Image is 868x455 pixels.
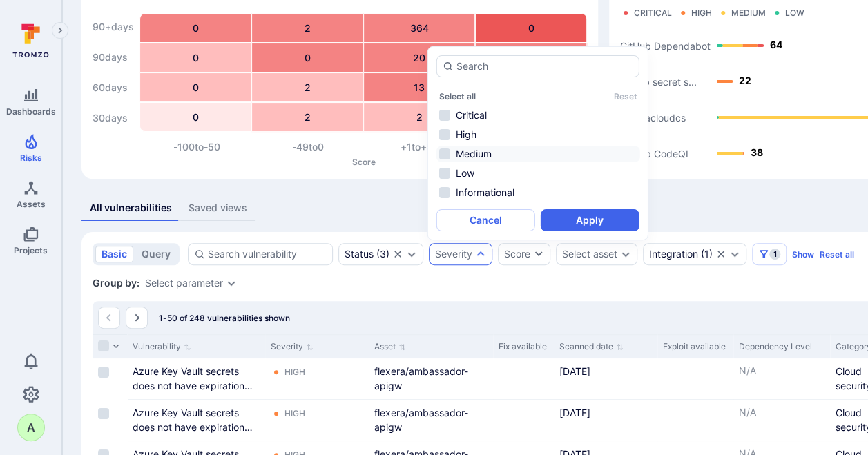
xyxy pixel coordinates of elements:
button: Select asset [562,249,617,260]
button: Show [792,249,814,260]
button: Go to the previous page [98,307,120,329]
input: Search [456,59,633,73]
button: Expand dropdown [729,249,740,260]
span: Select all rows [98,340,109,351]
div: 20 [364,43,474,72]
p: N/A [739,405,824,419]
button: Expand dropdown [620,249,631,260]
span: 1-50 of 248 vulnerabilities shown [159,313,290,323]
button: Sort by Asset [374,341,406,352]
div: Cell for Severity [265,358,369,399]
span: Assets [17,199,46,209]
div: 60 days [93,74,134,101]
div: 90 days [93,43,134,71]
div: 364 [364,14,474,42]
span: Group by: [93,276,139,290]
button: A [17,414,45,441]
div: High [284,367,305,378]
div: Cell for Asset [369,358,493,399]
p: Score [141,157,587,167]
li: Medium [436,146,640,162]
div: Cell for selection [93,400,127,441]
button: Status(3) [345,249,389,260]
div: Cell for Severity [265,400,369,441]
div: Cell for Scanned date [554,358,657,399]
div: 0 [140,43,251,72]
div: All vulnerabilities [90,201,172,215]
button: Expand dropdown [226,278,237,289]
div: [DATE] [559,364,652,378]
span: 1 [769,249,780,260]
button: Apply [541,209,639,231]
a: Azure Key Vault secrets does not have expiration date [133,365,253,406]
div: Cell for Dependency Level [733,358,830,399]
div: 0 [140,103,251,131]
button: Clear selection [715,249,726,260]
div: ( 3 ) [345,249,389,260]
div: Cell for selection [93,358,127,399]
div: -49 to 0 [253,140,365,154]
div: Cell for Exploit available [657,400,733,441]
button: Sort by Vulnerability [133,341,191,352]
button: Expand dropdown [406,249,417,260]
button: Score [498,243,550,265]
div: Cell for Fix available [493,400,554,441]
div: 2 [252,14,363,42]
input: Search vulnerability [208,247,327,261]
div: Cell for Exploit available [657,358,733,399]
div: High [691,8,712,19]
div: 0 [476,14,586,42]
div: Cell for Asset [369,400,493,441]
button: Reset all [820,249,854,260]
div: Cell for Vulnerability [127,400,265,441]
a: flexera/ambassador-apigw [374,407,468,433]
div: [DATE] [559,405,652,420]
button: Severity [435,249,472,260]
li: Low [436,165,640,182]
div: 0 [252,43,363,72]
button: Select all [439,91,476,101]
div: 2 [364,103,474,131]
div: andras.nemes@snowsoftware.com [17,414,45,441]
text: Prismacloudcs [620,112,686,124]
div: Low [785,8,804,19]
div: 90+ days [93,13,134,41]
div: Status [345,249,374,260]
div: Medium [731,8,766,19]
div: Critical [634,8,672,19]
button: Sort by Scanned date [559,341,624,352]
a: Azure Key Vault secrets does not have expiration date [133,407,253,447]
button: Expand dropdown [475,249,486,260]
div: 2 [252,73,363,101]
text: 38 [751,146,763,158]
div: Integration [649,249,698,260]
span: Select row [98,408,109,419]
button: query [135,246,177,262]
div: +1 to +50 [364,140,476,154]
button: Cancel [436,209,535,231]
div: autocomplete options [436,55,639,231]
span: Risks [20,153,42,163]
div: Saved views [189,201,247,215]
div: Score [504,247,530,261]
div: 0 [140,14,251,42]
a: flexera/ambassador-apigw [374,365,468,391]
div: -100 to -50 [141,140,253,154]
div: Dependency Level [739,340,824,353]
span: Dashboards [6,106,56,117]
div: Cell for Vulnerability [127,358,265,399]
text: Github secret s... [620,76,697,88]
span: Projects [14,245,48,255]
div: Exploit available [663,340,728,353]
div: grouping parameters [145,278,237,289]
div: 2 [252,103,363,131]
div: 0 [476,43,586,72]
button: Sort by Severity [271,341,314,352]
text: 22 [739,75,751,86]
div: 13 [364,73,474,101]
button: Clear selection [392,249,403,260]
p: N/A [739,364,824,378]
div: Fix available [499,340,548,353]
